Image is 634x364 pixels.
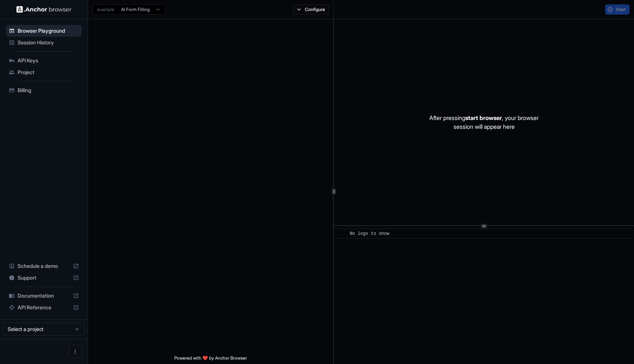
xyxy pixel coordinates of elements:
[18,304,70,311] span: API Reference
[6,272,82,284] div: Support
[97,7,115,12] span: example:
[340,230,344,237] span: ​
[18,262,70,270] span: Schedule a demo
[6,302,82,313] div: API Reference
[465,114,502,121] span: start browser
[6,290,82,302] div: Documentation
[174,355,247,364] span: Powered with ❤️ by Anchor Browser
[18,69,79,76] span: Project
[429,113,539,131] p: After pressing , your browser session will appear here
[69,345,82,358] button: Open menu
[6,25,82,37] div: Browser Playground
[18,27,79,34] span: Browser Playground
[6,66,82,78] div: Project
[18,39,79,46] span: Session History
[17,6,72,13] img: Anchor Logo
[6,37,82,48] div: Session History
[6,260,82,272] div: Schedule a demo
[294,4,329,15] button: Configure
[18,292,70,299] span: Documentation
[350,231,389,236] span: No logs to show
[18,57,79,64] span: API Keys
[18,274,70,281] span: Support
[6,55,82,66] div: API Keys
[6,84,82,96] div: Billing
[18,87,79,94] span: Billing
